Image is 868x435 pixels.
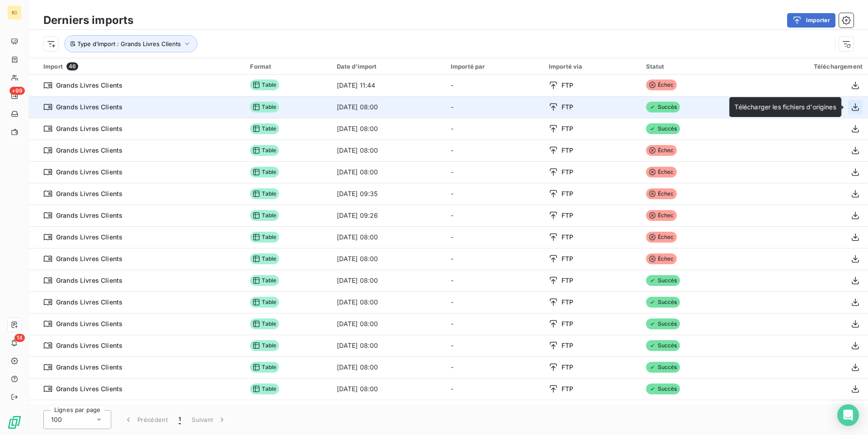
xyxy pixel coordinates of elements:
[331,75,445,96] td: [DATE] 11:44
[445,118,543,140] td: -
[331,183,445,205] td: [DATE] 09:35
[445,270,543,291] td: -
[646,210,677,221] span: Échec
[250,297,279,308] span: Table
[646,362,680,373] span: Succès
[646,63,732,70] div: Statut
[250,63,325,70] div: Format
[331,205,445,226] td: [DATE] 09:26
[445,205,543,226] td: -
[331,226,445,248] td: [DATE] 08:00
[250,210,279,221] span: Table
[43,12,133,28] h3: Derniers imports
[179,415,181,424] span: 1
[561,363,573,372] span: FTP
[445,291,543,313] td: -
[250,318,279,329] span: Table
[250,188,279,199] span: Table
[646,318,680,329] span: Succès
[56,189,123,198] span: Grands Livres Clients
[445,226,543,248] td: -
[646,297,680,308] span: Succès
[331,356,445,378] td: [DATE] 08:00
[561,103,573,112] span: FTP
[250,145,279,156] span: Table
[445,335,543,356] td: -
[118,410,173,429] button: Précédent
[250,232,279,243] span: Table
[646,253,677,264] span: Échec
[331,140,445,161] td: [DATE] 08:00
[646,145,677,156] span: Échec
[64,35,198,52] button: Type d’import : Grands Livres Clients
[646,384,680,394] span: Succès
[331,96,445,118] td: [DATE] 08:00
[331,313,445,335] td: [DATE] 08:00
[250,102,279,112] span: Table
[787,13,835,28] button: Importer
[646,340,680,351] span: Succès
[66,62,78,70] span: 46
[561,189,573,198] span: FTP
[646,188,677,199] span: Échec
[561,146,573,155] span: FTP
[56,146,123,155] span: Grands Livres Clients
[56,103,123,112] span: Grands Livres Clients
[250,384,279,394] span: Table
[445,161,543,183] td: -
[331,335,445,356] td: [DATE] 08:00
[14,334,25,342] span: 14
[445,313,543,335] td: -
[561,168,573,177] span: FTP
[331,378,445,400] td: [DATE] 08:00
[56,211,123,220] span: Grands Livres Clients
[173,410,186,429] button: 1
[743,63,863,70] div: Téléchargement
[445,248,543,270] td: -
[331,248,445,270] td: [DATE] 08:00
[561,254,573,263] span: FTP
[56,124,123,133] span: Grands Livres Clients
[331,291,445,313] td: [DATE] 08:00
[561,298,573,307] span: FTP
[331,161,445,183] td: [DATE] 08:00
[56,341,123,350] span: Grands Livres Clients
[561,233,573,242] span: FTP
[561,276,573,285] span: FTP
[250,167,279,178] span: Table
[646,80,677,90] span: Échec
[250,123,279,134] span: Table
[445,378,543,400] td: -
[646,123,680,134] span: Succès
[250,80,279,90] span: Table
[646,275,680,286] span: Succès
[250,340,279,351] span: Table
[646,167,677,178] span: Échec
[56,363,123,372] span: Grands Livres Clients
[186,410,232,429] button: Suivant
[51,415,62,424] span: 100
[56,319,123,328] span: Grands Livres Clients
[445,140,543,161] td: -
[43,62,239,70] div: Import
[561,384,573,393] span: FTP
[250,253,279,264] span: Table
[561,319,573,328] span: FTP
[56,298,123,307] span: Grands Livres Clients
[250,275,279,286] span: Table
[837,404,859,426] div: Open Intercom Messenger
[331,118,445,140] td: [DATE] 08:00
[9,87,25,95] span: +99
[56,168,123,177] span: Grands Livres Clients
[56,254,123,263] span: Grands Livres Clients
[56,276,123,285] span: Grands Livres Clients
[445,75,543,96] td: -
[735,103,836,111] span: Télécharger les fichiers d'origines
[56,233,123,242] span: Grands Livres Clients
[331,270,445,291] td: [DATE] 08:00
[331,400,445,421] td: [DATE] 16:51
[445,96,543,118] td: -
[7,5,22,20] div: KI
[646,102,680,112] span: Succès
[7,415,22,430] img: Logo LeanPay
